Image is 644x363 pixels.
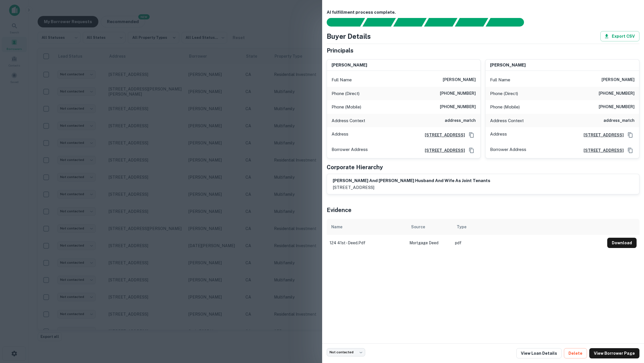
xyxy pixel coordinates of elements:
[599,90,635,97] h6: [PHONE_NUMBER]
[490,117,524,124] p: Address Context
[602,76,635,83] h6: [PERSON_NAME]
[490,76,510,83] p: Full Name
[407,235,452,251] td: Mortgage Deed
[332,117,365,124] p: Address Context
[327,206,352,214] h5: Evidence
[490,146,526,155] p: Borrower Address
[443,76,476,83] h6: [PERSON_NAME]
[440,90,476,97] h6: [PHONE_NUMBER]
[490,62,526,68] h6: [PERSON_NAME]
[393,18,426,27] div: Documents found, AI parsing details...
[579,147,624,154] a: [STREET_ADDRESS]
[333,184,490,191] p: [STREET_ADDRESS]
[607,238,637,248] button: Download
[516,348,562,358] a: View Loan Details
[327,9,640,16] h6: AI fulfillment process complete.
[420,147,465,154] a: [STREET_ADDRESS]
[599,104,635,110] h6: [PHONE_NUMBER]
[327,348,365,356] div: Not contacted
[604,117,635,124] h6: address_match
[362,18,396,27] div: Your request is received and processing...
[327,46,354,55] h5: Principals
[486,18,531,27] div: AI fulfillment process complete.
[457,223,466,230] div: Type
[327,31,371,41] h4: Buyer Details
[440,104,476,110] h6: [PHONE_NUMBER]
[579,132,624,138] a: [STREET_ADDRESS]
[332,76,352,83] p: Full Name
[467,146,476,155] button: Copy Address
[490,90,518,97] p: Phone (Direct)
[490,131,507,139] p: Address
[333,178,490,184] h6: [PERSON_NAME] and [PERSON_NAME] husband and wife as joint tenants
[455,18,488,27] div: Principals found, still searching for contact information. This may take time...
[589,348,639,358] a: View Borrower Page
[420,132,465,138] a: [STREET_ADDRESS]
[467,131,476,139] button: Copy Address
[564,348,587,358] button: Delete
[626,146,635,155] button: Copy Address
[327,219,407,235] th: Name
[331,223,342,230] div: Name
[327,219,640,251] div: scrollable content
[332,146,368,155] p: Borrower Address
[424,18,457,27] div: Principals found, AI now looking for contact information...
[332,62,367,68] h6: [PERSON_NAME]
[445,117,476,124] h6: address_match
[327,235,407,251] td: 124 41st - deed.pdf
[332,90,359,97] p: Phone (Direct)
[407,219,452,235] th: Source
[332,104,361,110] p: Phone (Mobile)
[626,131,635,139] button: Copy Address
[411,223,425,230] div: Source
[600,31,639,41] button: Export CSV
[452,235,605,251] td: pdf
[332,131,348,139] p: Address
[320,18,363,27] div: Sending borrower request to AI...
[327,163,383,172] h5: Corporate Hierarchy
[615,317,644,345] iframe: Chat Widget
[452,219,605,235] th: Type
[490,104,520,110] p: Phone (Mobile)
